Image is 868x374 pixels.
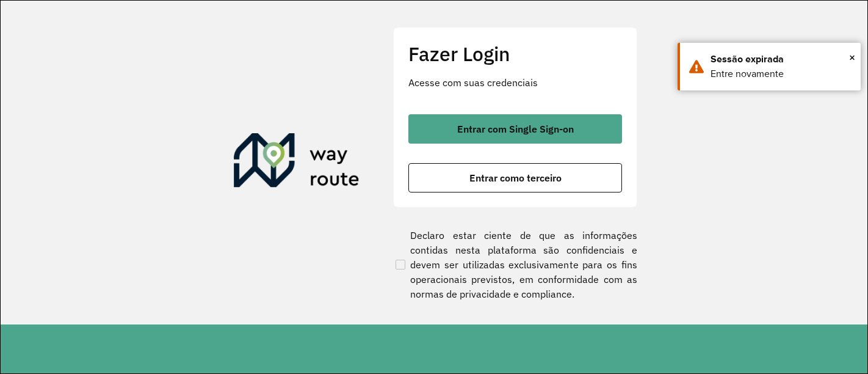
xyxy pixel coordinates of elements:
span: Entrar como terceiro [469,173,562,183]
img: Roteirizador AmbevTech [234,133,360,192]
h2: Fazer Login [408,42,622,65]
button: button [408,163,622,193]
button: Close [849,48,855,67]
div: Sessão expirada [711,52,852,67]
span: × [849,48,855,67]
p: Acesse com suas credenciais [408,75,622,90]
label: Declaro estar ciente de que as informações contidas nesta plataforma são confidenciais e devem se... [393,228,637,301]
button: button [408,114,622,144]
div: Entre novamente [711,67,852,81]
span: Entrar com Single Sign-on [457,124,574,134]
